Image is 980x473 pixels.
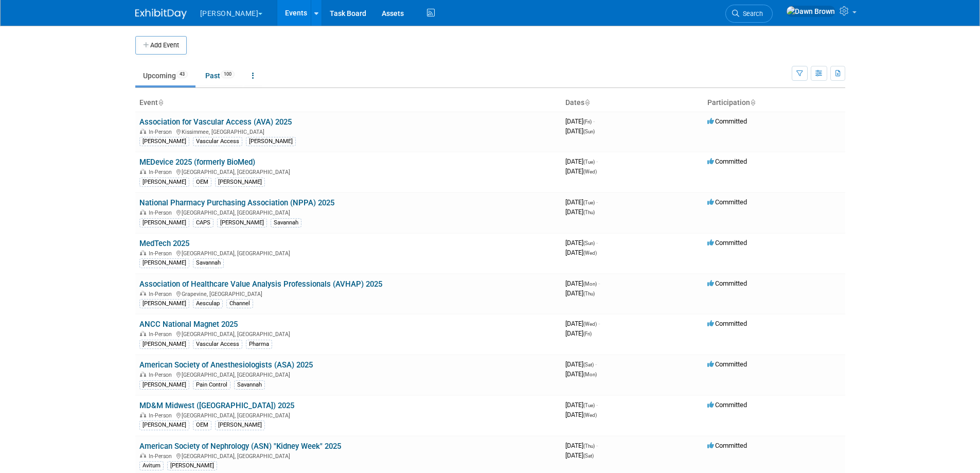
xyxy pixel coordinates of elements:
[158,98,163,107] a: Sort by Event Name
[193,258,224,268] div: Savannah
[583,402,595,408] span: (Tue)
[139,178,189,187] div: [PERSON_NAME]
[139,289,557,297] div: Grapevine, [GEOGRAPHIC_DATA]
[583,412,597,418] span: (Wed)
[140,331,146,336] img: In-Person Event
[139,167,557,176] div: [GEOGRAPHIC_DATA], [GEOGRAPHIC_DATA]
[139,198,334,207] a: National Pharmacy Purchasing Association (NPPA) 2025
[707,442,747,449] span: Committed
[193,340,242,349] div: Vascular Access
[565,411,597,418] span: [DATE]
[583,129,595,134] span: (Sun)
[139,370,557,378] div: [GEOGRAPHIC_DATA], [GEOGRAPHIC_DATA]
[139,451,557,460] div: [GEOGRAPHIC_DATA], [GEOGRAPHIC_DATA]
[583,119,592,125] span: (Fri)
[139,360,313,370] a: American Society of Anesthesiologists (ASA) 2025
[140,169,146,174] img: In-Person Event
[739,10,763,17] span: Search
[193,178,211,187] div: OEM
[140,209,146,215] img: In-Person Event
[596,401,598,409] span: -
[139,137,189,146] div: [PERSON_NAME]
[139,340,189,349] div: [PERSON_NAME]
[139,249,557,257] div: [GEOGRAPHIC_DATA], [GEOGRAPHIC_DATA]
[707,157,747,165] span: Committed
[140,453,146,458] img: In-Person Event
[215,421,265,430] div: [PERSON_NAME]
[193,380,230,390] div: Pain Control
[583,281,597,287] span: (Mon)
[217,218,267,227] div: [PERSON_NAME]
[271,218,301,227] div: Savannah
[246,137,296,146] div: [PERSON_NAME]
[703,94,845,112] th: Participation
[565,329,592,337] span: [DATE]
[725,5,773,23] a: Search
[139,320,238,329] a: ANCC National Magnet 2025
[707,279,747,287] span: Committed
[139,421,189,430] div: [PERSON_NAME]
[140,291,146,296] img: In-Person Event
[598,279,600,287] span: -
[139,279,382,289] a: Association of Healthcare Value Analysis Professionals (AVHAP) 2025
[593,117,595,125] span: -
[583,159,595,165] span: (Tue)
[565,320,600,327] span: [DATE]
[139,218,189,227] div: [PERSON_NAME]
[565,198,598,206] span: [DATE]
[149,453,175,460] span: In-Person
[595,360,597,368] span: -
[149,331,175,338] span: In-Person
[565,249,597,256] span: [DATE]
[135,9,187,19] img: ExhibitDay
[193,218,213,227] div: CAPS
[139,461,164,470] div: Avitum
[707,198,747,206] span: Committed
[198,66,242,85] a: Past100
[139,380,189,390] div: [PERSON_NAME]
[583,321,597,327] span: (Wed)
[565,360,597,368] span: [DATE]
[583,209,595,215] span: (Thu)
[596,157,598,165] span: -
[140,129,146,134] img: In-Person Event
[583,362,594,367] span: (Sat)
[583,250,597,256] span: (Wed)
[565,208,595,216] span: [DATE]
[221,71,235,78] span: 100
[565,127,595,135] span: [DATE]
[565,442,598,449] span: [DATE]
[139,442,341,451] a: American Society of Nephrology (ASN) "Kidney Week" 2025
[707,360,747,368] span: Committed
[707,320,747,327] span: Committed
[565,401,598,409] span: [DATE]
[140,372,146,377] img: In-Person Event
[234,380,265,390] div: Savannah
[707,401,747,409] span: Committed
[215,178,265,187] div: [PERSON_NAME]
[139,239,189,248] a: MedTech 2025
[149,129,175,135] span: In-Person
[565,167,597,175] span: [DATE]
[565,239,598,247] span: [DATE]
[135,94,561,112] th: Event
[149,372,175,378] span: In-Person
[565,289,595,297] span: [DATE]
[565,157,598,165] span: [DATE]
[596,239,598,247] span: -
[583,200,595,205] span: (Tue)
[246,340,272,349] div: Pharma
[149,209,175,216] span: In-Person
[598,320,600,327] span: -
[565,279,600,287] span: [DATE]
[139,127,557,135] div: Kissimmee, [GEOGRAPHIC_DATA]
[583,240,595,246] span: (Sun)
[583,331,592,337] span: (Fri)
[583,169,597,174] span: (Wed)
[167,461,217,470] div: [PERSON_NAME]
[583,291,595,296] span: (Thu)
[149,291,175,297] span: In-Person
[139,157,255,167] a: MEDevice 2025 (formerly BioMed)
[565,370,597,378] span: [DATE]
[565,117,595,125] span: [DATE]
